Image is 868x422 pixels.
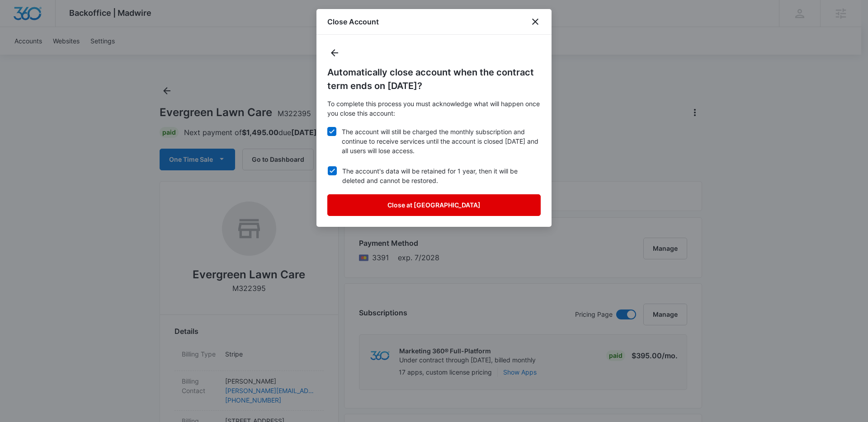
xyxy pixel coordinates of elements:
label: The account's data will be retained for 1 year, then it will be deleted and cannot be restored. [327,166,541,185]
button: Back [327,46,342,60]
button: Close at [GEOGRAPHIC_DATA] [327,194,541,216]
label: The account will still be charged the monthly subscription and continue to receive services until... [327,127,541,155]
h5: Automatically close account when the contract term ends on [DATE]? [327,66,541,93]
button: close [530,16,541,27]
p: To complete this process you must acknowledge what will happen once you close this account: [327,99,541,118]
h1: Close Account [327,16,379,27]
